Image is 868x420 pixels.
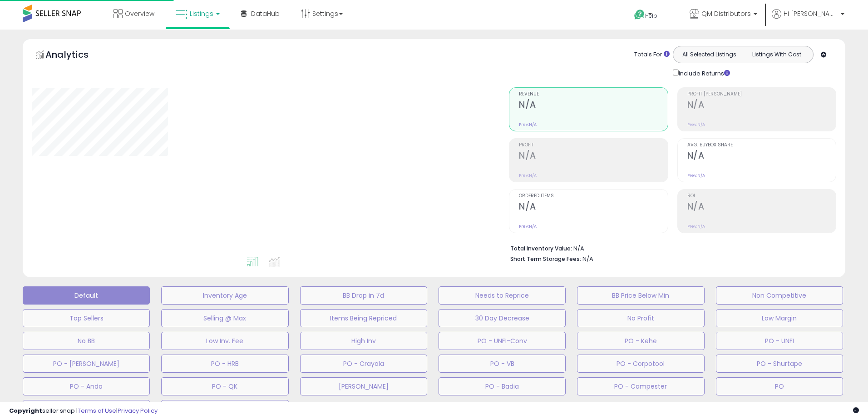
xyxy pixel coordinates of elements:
[519,92,667,97] span: Revenue
[577,332,704,350] button: PO - Kehe
[687,150,836,163] h2: N/A
[78,406,116,415] a: Terms of Use
[687,194,836,199] span: ROI
[439,332,566,350] button: PO - UNFI-Conv
[772,9,844,30] a: Hi [PERSON_NAME]
[23,377,150,395] button: PO - Anda
[676,49,743,60] button: All Selected Listings
[716,309,843,327] button: Low Margin
[161,309,288,327] button: Selling @ Max
[743,49,810,60] button: Listings With Cost
[687,92,836,97] span: Profit [PERSON_NAME]
[300,286,427,305] button: BB Drop in 7d
[716,377,843,395] button: PO
[519,100,667,112] h2: N/A
[687,224,705,229] small: Prev: N/A
[23,332,150,350] button: No BB
[716,286,843,305] button: Non Competitive
[666,68,741,78] div: Include Returns
[439,355,566,373] button: PO - VB
[190,9,213,18] span: Listings
[687,143,836,148] span: Avg. Buybox Share
[510,255,581,263] b: Short Term Storage Fees:
[45,48,106,63] h5: Analytics
[519,201,667,214] h2: N/A
[784,9,838,18] span: Hi [PERSON_NAME]
[510,242,829,253] li: N/A
[645,12,657,20] span: Help
[161,286,288,305] button: Inventory Age
[687,100,836,112] h2: N/A
[9,407,158,415] div: seller snap | |
[716,355,843,373] button: PO - Shurtape
[577,377,704,395] button: PO - Campester
[510,245,572,252] b: Total Inventory Value:
[439,286,566,305] button: Needs to Reprice
[300,355,427,373] button: PO - Crayola
[300,332,427,350] button: High Inv
[577,355,704,373] button: PO - Corpotool
[519,224,537,229] small: Prev: N/A
[23,309,150,327] button: Top Sellers
[118,406,158,415] a: Privacy Policy
[701,9,751,18] span: QM Distributors
[519,194,667,199] span: Ordered Items
[577,309,704,327] button: No Profit
[634,50,670,59] div: Totals For
[23,286,150,305] button: Default
[687,122,705,127] small: Prev: N/A
[519,143,667,148] span: Profit
[634,9,645,20] i: Get Help
[161,377,288,395] button: PO - QK
[439,377,566,395] button: PO - Badia
[251,9,280,18] span: DataHub
[23,400,150,418] button: Restock
[627,2,675,30] a: Help
[519,122,537,127] small: Prev: N/A
[300,377,427,395] button: [PERSON_NAME]
[300,309,427,327] button: Items Being Repriced
[582,255,593,263] span: N/A
[687,173,705,178] small: Prev: N/A
[125,9,154,18] span: Overview
[519,150,667,163] h2: N/A
[439,309,566,327] button: 30 Day Decrease
[577,286,704,305] button: BB Price Below Min
[161,332,288,350] button: Low Inv. Fee
[519,173,537,178] small: Prev: N/A
[161,400,288,418] button: No Sales
[9,406,42,415] strong: Copyright
[687,201,836,214] h2: N/A
[161,355,288,373] button: PO - HRB
[716,332,843,350] button: PO - UNFI
[23,355,150,373] button: PO - [PERSON_NAME]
